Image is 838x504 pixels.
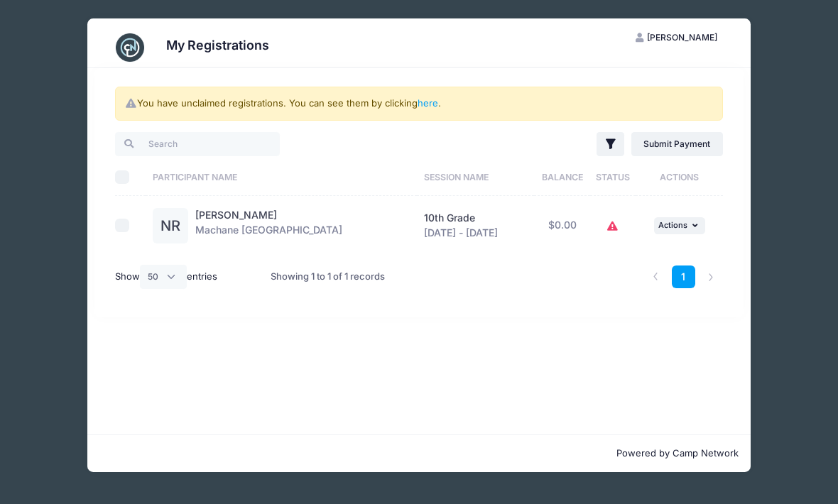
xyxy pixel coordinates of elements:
[647,32,717,43] span: [PERSON_NAME]
[418,97,438,109] a: here
[140,265,187,289] select: Showentries
[590,158,636,196] th: Status: activate to sort column ascending
[624,26,730,50] button: [PERSON_NAME]
[115,265,217,289] label: Show entries
[424,211,527,241] div: [DATE] - [DATE]
[631,132,723,156] a: Submit Payment
[271,261,385,293] div: Showing 1 to 1 of 1 records
[658,220,687,230] span: Actions
[636,158,722,196] th: Actions: activate to sort column ascending
[115,132,279,156] input: Search
[417,158,534,196] th: Session Name: activate to sort column ascending
[115,87,722,121] div: You have unclaimed registrations. You can see them by clicking .
[534,196,590,255] td: $0.00
[534,158,590,196] th: Balance: activate to sort column ascending
[195,209,277,221] a: [PERSON_NAME]
[654,217,705,234] button: Actions
[424,212,475,224] span: 10th Grade
[115,158,146,196] th: Select All
[116,33,144,62] img: CampNetwork
[153,208,188,243] div: NR
[153,221,188,233] a: NR
[99,447,739,461] p: Powered by Camp Network
[146,158,417,196] th: Participant Name: activate to sort column ascending
[195,208,342,243] div: Machane [GEOGRAPHIC_DATA]
[166,38,269,53] h3: My Registrations
[672,265,695,289] a: 1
